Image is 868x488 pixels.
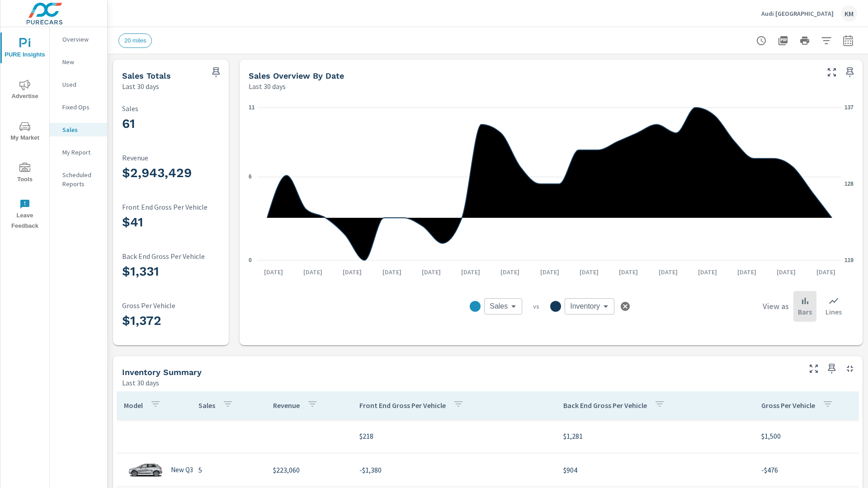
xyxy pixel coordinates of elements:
p: My Report [62,148,100,157]
p: Sales [122,104,241,113]
span: Advertise [3,80,47,102]
p: [DATE] [297,267,329,277]
text: 11 [249,104,255,111]
h5: Sales Overview By Date [249,71,344,80]
span: My Market [3,121,47,143]
h3: $41 [122,215,241,230]
button: "Export Report to PDF" [774,32,792,50]
div: Overview [50,33,107,46]
div: Scheduled Reports [50,168,107,191]
p: Gross Per Vehicle [761,401,815,410]
h6: View as [763,302,789,311]
div: Inventory [565,298,614,314]
span: Save this to your personalized report [209,65,223,80]
div: Sales [50,123,107,136]
h3: $2,943,429 [122,165,241,181]
p: Sales [62,125,100,134]
p: [DATE] [731,267,763,277]
span: Tools [3,163,47,185]
div: My Report [50,145,107,159]
p: [DATE] [534,267,566,277]
p: [DATE] [770,267,802,277]
text: 137 [844,104,854,111]
p: Back End Gross Per Vehicle [563,401,647,410]
button: Make Fullscreen [807,361,821,376]
p: Lines [826,306,842,317]
text: 6 [249,174,252,180]
h5: Inventory Summary [122,367,202,377]
p: Revenue [122,154,241,162]
text: 119 [844,257,854,263]
p: $904 [563,465,747,475]
button: Apply Filters [817,32,835,50]
span: Leave Feedback [3,199,47,231]
p: Last 30 days [122,81,159,92]
div: KM [841,5,857,22]
p: Last 30 days [249,81,286,92]
p: Scheduled Reports [62,170,100,188]
p: New [62,57,100,66]
p: [DATE] [336,267,368,277]
span: 20 miles [119,37,151,44]
button: Select Date Range [839,32,857,50]
p: [DATE] [258,267,289,277]
span: Sales [490,302,508,311]
p: $223,060 [273,465,345,475]
span: PURE Insights [3,38,47,60]
p: Audi [GEOGRAPHIC_DATA] [761,9,834,18]
img: glamour [127,456,164,483]
p: Sales [198,401,215,410]
p: Front End Gross Per Vehicle [359,401,446,410]
p: [DATE] [494,267,526,277]
p: Model [124,401,143,410]
p: Revenue [273,401,300,410]
text: 128 [844,181,854,187]
button: Make Fullscreen [825,65,839,80]
button: Print Report [796,32,814,50]
div: Used [50,78,107,91]
span: Inventory [570,302,600,311]
text: 0 [249,257,252,263]
div: New [50,55,107,69]
p: Overview [62,35,100,44]
p: Front End Gross Per Vehicle [122,203,241,211]
p: Last 30 days [122,377,159,388]
p: [DATE] [810,267,842,277]
p: [DATE] [573,267,605,277]
button: Minimize Widget [843,361,857,376]
p: [DATE] [455,267,486,277]
h3: 61 [122,116,241,131]
div: nav menu [0,27,49,235]
span: Save this to your personalized report [843,65,857,80]
p: Gross Per Vehicle [122,301,241,310]
div: Fixed Ops [50,100,107,114]
p: -$1,380 [359,465,549,475]
p: [DATE] [613,267,644,277]
p: [DATE] [415,267,447,277]
p: New Q3 [171,466,193,474]
span: Save this to your personalized report [825,361,839,376]
h5: Sales Totals [122,71,171,80]
p: [DATE] [692,267,723,277]
div: Sales [484,298,522,314]
p: [DATE] [376,267,408,277]
p: 5 [198,465,259,475]
p: Used [62,80,100,89]
p: Bars [798,306,812,317]
p: vs [522,302,550,310]
p: Back End Gross Per Vehicle [122,252,241,260]
h3: $1,372 [122,313,241,328]
p: Fixed Ops [62,103,100,112]
h3: $1,331 [122,264,241,279]
p: $1,281 [563,431,747,441]
p: [DATE] [652,267,684,277]
p: $218 [359,431,549,441]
